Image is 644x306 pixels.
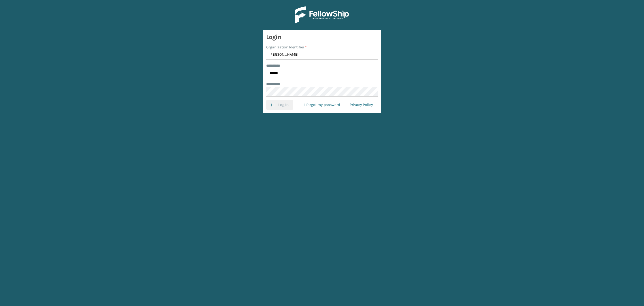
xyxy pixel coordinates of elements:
label: Organization Identifier [266,44,307,50]
img: Logo [295,6,349,23]
h3: Login [266,33,378,41]
button: Log In [266,100,293,110]
a: Privacy Policy [345,100,378,110]
a: I forgot my password [299,100,345,110]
